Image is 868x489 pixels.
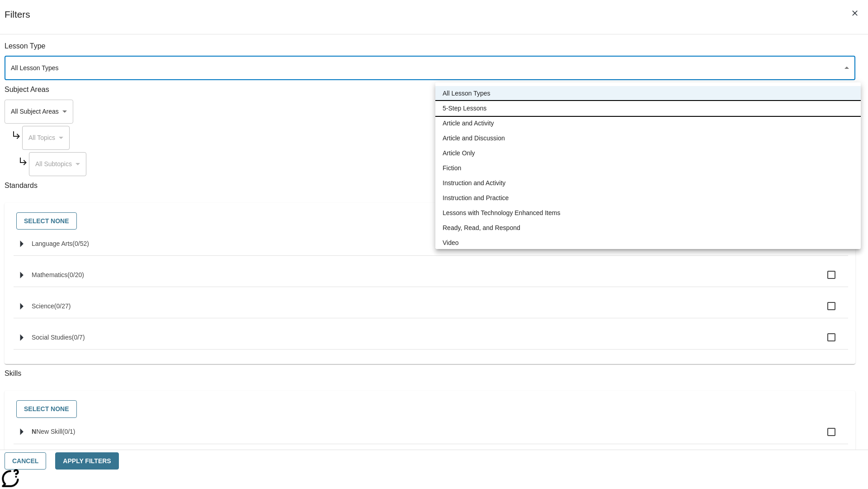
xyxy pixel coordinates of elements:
li: Ready, Read, and Respond [435,221,861,235]
li: Article Only [435,146,861,161]
ul: Select a lesson type [435,82,861,254]
li: Article and Activity [435,116,861,131]
li: All Lesson Types [435,86,861,101]
li: Video [435,235,861,250]
li: Instruction and Practice [435,191,861,206]
li: Article and Discussion [435,131,861,146]
li: Lessons with Technology Enhanced Items [435,206,861,221]
li: Fiction [435,161,861,176]
li: Instruction and Activity [435,176,861,191]
li: 5-Step Lessons [435,101,861,116]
